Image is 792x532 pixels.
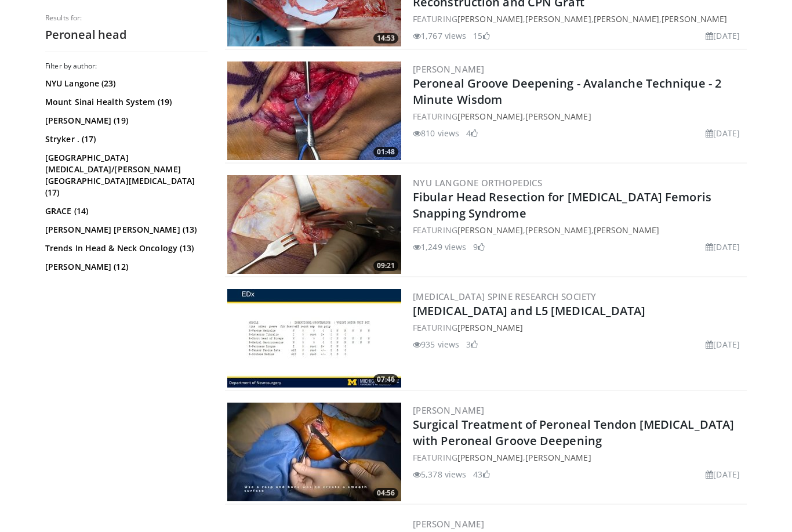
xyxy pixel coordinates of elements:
[45,261,205,273] a: [PERSON_NAME] (12)
[373,374,398,385] span: 07:46
[227,61,401,160] a: 01:48
[473,30,489,42] li: 15
[373,147,398,157] span: 01:48
[227,289,401,388] a: 07:46
[473,468,489,480] li: 43
[413,75,721,107] a: Peroneal Groove Deepening - Avalanche Technique - 2 Minute Wisdom
[413,224,744,236] div: FEATURING , ,
[45,133,205,145] a: Stryker . (17)
[706,241,740,253] li: [DATE]
[373,33,398,44] span: 14:53
[45,13,208,23] p: Results for:
[227,61,401,160] img: 9fd1d014-78c4-45f9-bb0c-da8fb8d94abd.300x170_q85_crop-smart_upscale.jpg
[457,13,523,24] a: [PERSON_NAME]
[413,417,734,448] a: Surgical Treatment of Peroneal Tendon [MEDICAL_DATA] with Peroneal Groove Deepening
[466,338,478,350] li: 3
[413,518,484,530] a: [PERSON_NAME]
[413,189,711,221] a: Fibular Head Resection for [MEDICAL_DATA] Femoris Snapping Syndrome
[413,303,646,319] a: [MEDICAL_DATA] and L5 [MEDICAL_DATA]
[413,241,466,253] li: 1,249 views
[413,177,542,189] a: NYU Langone Orthopedics
[413,291,597,302] a: [MEDICAL_DATA] Spine Research Society
[373,260,398,271] span: 09:21
[457,452,523,463] a: [PERSON_NAME]
[594,225,659,236] a: [PERSON_NAME]
[45,78,205,89] a: NYU Langone (23)
[706,127,740,139] li: [DATE]
[706,30,740,42] li: [DATE]
[227,403,401,501] a: 04:56
[413,338,459,350] li: 935 views
[457,322,523,333] a: [PERSON_NAME]
[706,338,740,350] li: [DATE]
[227,289,401,388] img: 9c230a47-3186-456f-b237-139677f77463.300x170_q85_crop-smart_upscale.jpg
[473,241,485,253] li: 9
[413,30,466,42] li: 1,767 views
[45,152,205,198] a: [GEOGRAPHIC_DATA][MEDICAL_DATA]/[PERSON_NAME][GEOGRAPHIC_DATA][MEDICAL_DATA] (17)
[45,27,208,42] h2: Peroneal head
[413,13,744,25] div: FEATURING , , ,
[413,468,466,480] li: 5,378 views
[525,13,591,24] a: [PERSON_NAME]
[457,111,523,122] a: [PERSON_NAME]
[45,61,208,71] h3: Filter by author:
[227,175,401,274] a: 09:21
[373,488,398,498] span: 04:56
[525,225,591,236] a: [PERSON_NAME]
[45,205,205,217] a: GRACE (14)
[227,403,401,501] img: 743ab983-3bc5-4383-92c7-d81dd13cb6d3.300x170_q85_crop-smart_upscale.jpg
[413,404,484,416] a: [PERSON_NAME]
[706,468,740,480] li: [DATE]
[45,96,205,108] a: Mount Sinai Health System (19)
[45,115,205,126] a: [PERSON_NAME] (19)
[45,243,205,254] a: Trends In Head & Neck Oncology (13)
[466,127,478,139] li: 4
[525,111,591,122] a: [PERSON_NAME]
[662,13,727,24] a: [PERSON_NAME]
[45,224,205,236] a: [PERSON_NAME] [PERSON_NAME] (13)
[594,13,659,24] a: [PERSON_NAME]
[413,63,484,75] a: [PERSON_NAME]
[413,321,744,334] div: FEATURING
[413,451,744,464] div: FEATURING ,
[413,110,744,122] div: FEATURING ,
[227,175,401,274] img: 4cafd65e-4a74-4dd3-bcdf-43fb3f6202e1.jpg.300x170_q85_crop-smart_upscale.jpg
[525,452,591,463] a: [PERSON_NAME]
[457,225,523,236] a: [PERSON_NAME]
[413,127,459,139] li: 810 views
